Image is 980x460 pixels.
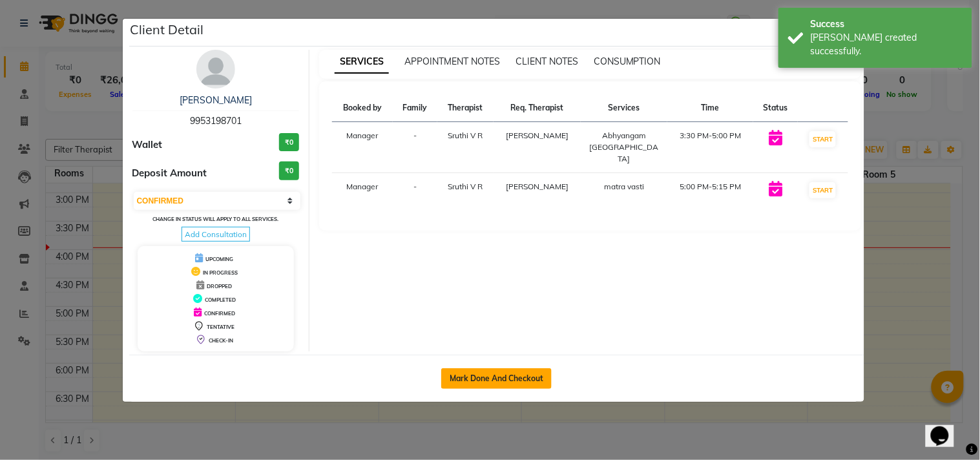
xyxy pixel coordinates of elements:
span: Add Consultation [182,227,250,242]
td: 5:00 PM-5:15 PM [667,173,753,208]
th: Status [753,94,798,122]
iframe: chat widget [926,408,967,447]
span: Wallet [132,138,163,152]
span: IN PROGRESS [203,269,238,276]
span: [PERSON_NAME] [506,182,568,191]
span: APPOINTMENT NOTES [404,56,500,67]
a: [PERSON_NAME] [180,94,252,106]
img: avatar [196,50,235,89]
th: Req. Therapist [494,94,581,122]
th: Family [393,94,437,122]
span: 9953198701 [190,115,242,127]
small: Change in status will apply to all services. [152,216,278,222]
h3: ₹0 [279,162,299,180]
span: SERVICES [335,50,389,74]
h5: Client Detail [130,20,204,39]
span: CHECK-IN [209,337,233,344]
span: Deposit Amount [132,166,207,181]
span: Sruthi V R [448,182,483,191]
span: UPCOMING [205,256,233,262]
td: Manager [332,173,393,208]
span: [PERSON_NAME] [506,131,568,140]
span: CONFIRMED [204,310,235,317]
div: matra vasti [589,181,660,193]
td: 3:30 PM-5:00 PM [667,122,753,173]
td: Manager [332,122,393,173]
th: Services [581,94,667,122]
span: Sruthi V R [448,131,483,140]
td: - [393,173,437,208]
div: Bill created successfully. [811,31,963,58]
button: Mark Done And Checkout [441,368,552,389]
td: - [393,122,437,173]
button: START [809,131,836,147]
span: TENTATIVE [207,324,235,330]
h3: ₹0 [279,133,299,152]
button: START [809,182,836,198]
th: Booked by [332,94,393,122]
span: DROPPED [207,283,232,289]
div: Success [811,17,963,31]
div: Abhyangam [GEOGRAPHIC_DATA] [589,130,660,165]
span: CLIENT NOTES [516,56,578,67]
th: Therapist [437,94,494,122]
th: Time [667,94,753,122]
span: COMPLETED [205,297,236,303]
span: CONSUMPTION [594,56,661,67]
